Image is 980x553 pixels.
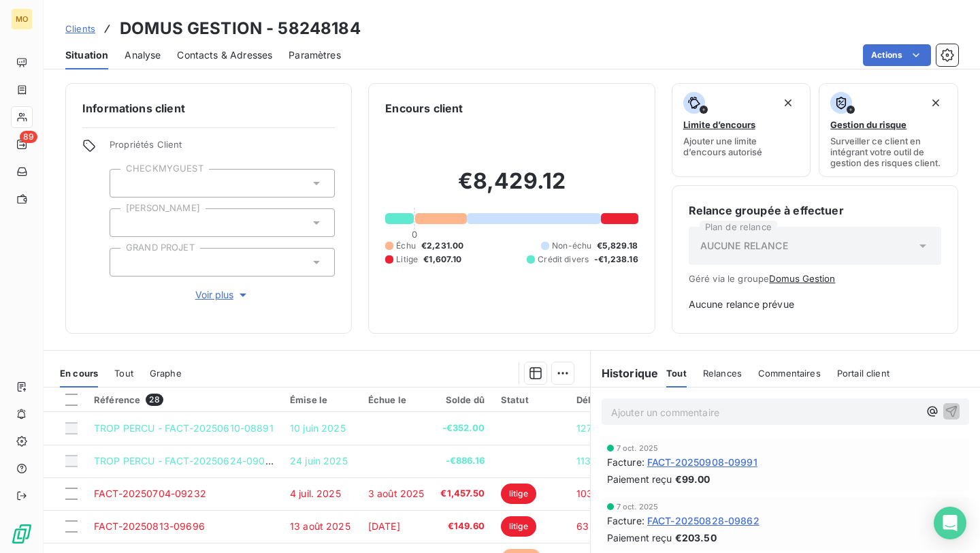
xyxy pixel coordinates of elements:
span: 24 juin 2025 [290,455,348,467]
span: €99.00 [675,472,710,486]
input: Ajouter une valeur [121,217,132,229]
span: 4 juil. 2025 [290,488,341,499]
span: Commentaires [758,368,821,379]
span: €5,829.18 [597,240,638,252]
span: €2,231.00 [421,240,463,252]
span: 28 [146,394,163,406]
span: Surveiller ce client en intégrant votre outil de gestion des risques client. [830,136,947,168]
div: Échue le [368,394,425,405]
span: 3 août 2025 [368,488,425,499]
span: Ajouter une limite d’encours autorisé [683,136,800,157]
span: €149.60 [440,520,484,533]
button: Gestion du risqueSurveiller ce client en intégrant votre outil de gestion des risques client. [819,83,958,177]
h6: Relance groupée à effectuer [689,202,941,219]
span: Paiement reçu [607,472,672,486]
span: Analyse [125,48,161,62]
span: Clients [65,23,95,34]
span: Situation [65,48,108,62]
span: €1,457.50 [440,487,484,501]
span: litige [501,516,536,537]
span: 63 j [576,520,594,532]
div: Référence [94,394,274,406]
span: Aucune relance prévue [689,298,941,311]
div: Open Intercom Messenger [934,507,966,539]
h6: Historique [591,365,659,381]
span: Contacts & Adresses [177,48,272,62]
img: Logo LeanPay [11,523,33,545]
span: Tout [114,368,133,379]
h6: Informations client [82,100,335,116]
span: 7 oct. 2025 [617,503,659,511]
button: Domus Gestion [769,273,835,284]
span: Paiement reçu [607,531,672,545]
span: FACT-20250908-09991 [647,455,757,469]
span: -€352.00 [440,422,484,435]
span: Crédit divers [538,253,589,266]
div: MO [11,8,33,30]
span: Paramètres [289,48,341,62]
span: 89 [20,131,37,143]
span: -€886.16 [440,454,484,468]
span: Voir plus [195,288,250,302]
span: €1,607.10 [423,253,461,266]
button: Voir plus [110,287,335,302]
span: Graphe [150,368,182,379]
span: 103 j [576,488,598,499]
span: Tout [666,368,687,379]
span: 7 oct. 2025 [617,444,659,452]
span: Litige [396,253,418,266]
span: 10 juin 2025 [290,422,346,434]
a: Clients [65,22,95,35]
div: Émise le [290,394,352,405]
span: En cours [60,368,98,379]
div: Délai [576,394,613,405]
span: AUCUNE RELANCE [700,239,788,253]
span: Limite d’encours [683,119,755,130]
span: 127 j [576,422,598,434]
span: FACT-20250813-09696 [94,520,205,532]
input: Ajouter une valeur [121,177,132,189]
button: Limite d’encoursAjouter une limite d’encours autorisé [672,83,811,177]
h6: Encours client [385,100,463,116]
span: Portail client [837,368,889,379]
span: TROP PERCU - FACT-20250610-08891 [94,422,274,434]
span: €203.50 [675,531,717,545]
span: FACT-20250828-09862 [647,513,759,528]
span: Géré via le groupe [689,273,941,284]
input: Ajouter une valeur [121,256,132,268]
span: TROP PERCU - FACT-20250624-09084 [94,455,278,467]
span: Facture : [607,455,644,469]
span: -€1,238.16 [594,253,638,266]
span: FACT-20250704-09232 [94,488,206,499]
span: litige [501,484,536,504]
h3: DOMUS GESTION - 58248184 [120,16,361,41]
span: Non-échu [552,240,591,252]
div: Statut [501,394,560,405]
span: Échu [396,240,416,252]
span: 0 [412,229,417,240]
div: Solde dû [440,394,484,405]
span: 113 j [576,455,596,467]
h2: €8,429.12 [385,168,638,208]
span: Propriétés Client [110,139,335,158]
span: Facture : [607,513,644,528]
span: 13 août 2025 [290,520,350,532]
span: [DATE] [368,520,400,532]
span: Relances [703,368,742,379]
span: Gestion du risque [830,119,906,130]
button: Actions [863,44,931,66]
